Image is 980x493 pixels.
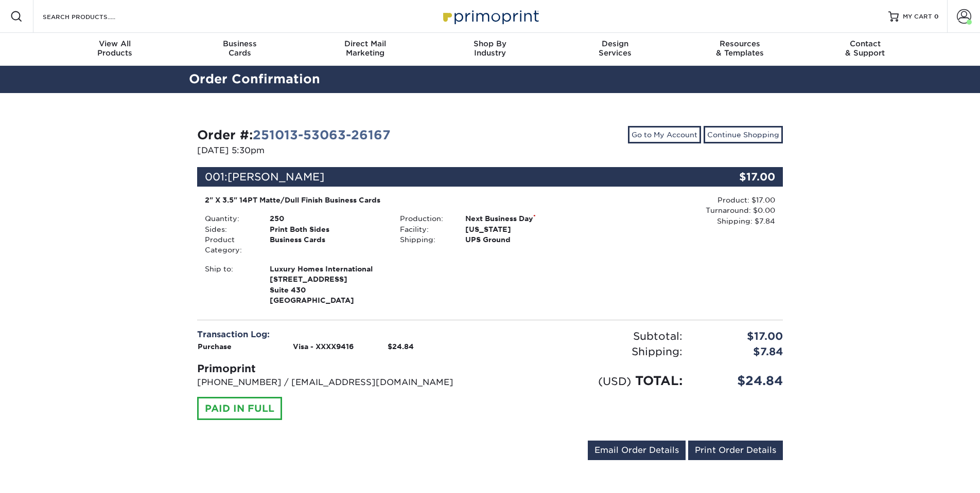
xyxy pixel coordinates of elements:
span: [PERSON_NAME] [227,171,324,183]
a: BusinessCards [178,33,303,66]
div: $7.84 [690,344,791,359]
span: Contact [802,39,927,48]
div: Cards [178,39,303,58]
span: Business [178,39,303,48]
a: Continue Shopping [704,126,783,143]
span: Luxury Homes International [270,264,384,274]
div: & Support [802,39,927,58]
div: Primoprint [197,361,482,376]
a: Shop ByIndustry [428,33,553,66]
a: Direct MailMarketing [303,33,428,66]
div: & Templates [677,39,802,58]
img: Primoprint [439,5,541,27]
a: 251013-53063-26167 [253,127,391,142]
div: Product: $17.00 Turnaround: $0.00 Shipping: $7.84 [588,195,775,226]
strong: [GEOGRAPHIC_DATA] [270,264,384,304]
small: (USD) [598,375,631,388]
a: Contact& Support [802,33,927,66]
span: MY CART [903,12,932,21]
strong: Visa - XXXX9416 [293,342,354,351]
div: Production: [392,213,457,224]
span: Shop By [428,39,553,48]
p: [PHONE_NUMBER] / [EMAIL_ADDRESS][DOMAIN_NAME] [197,376,482,389]
span: View All [52,39,178,48]
div: Print Both Sides [262,224,392,234]
div: 001: [197,167,685,187]
strong: Purchase [198,342,232,351]
h2: Order Confirmation [181,70,799,89]
a: View AllProducts [52,33,178,66]
div: Subtotal: [490,328,690,344]
div: Industry [428,39,553,58]
div: UPS Ground [458,234,588,245]
span: Suite 430 [270,285,384,295]
div: Products [52,39,178,58]
div: $24.84 [690,372,791,390]
div: $17.00 [685,167,783,187]
strong: $24.84 [388,342,414,351]
p: [DATE] 5:30pm [197,144,482,157]
div: Ship to: [197,264,262,306]
div: Marketing [303,39,428,58]
a: Resources& Templates [677,33,802,66]
span: 0 [934,13,939,20]
a: Print Order Details [688,441,783,460]
div: Sides: [197,224,262,234]
span: TOTAL: [635,373,682,388]
div: $17.00 [690,328,791,344]
div: Services [552,39,677,58]
div: 2" X 3.5" 14PT Matte/Dull Finish Business Cards [205,195,580,205]
div: Transaction Log: [197,328,482,341]
a: Go to My Account [628,126,701,143]
div: Product Category: [197,234,262,255]
div: Next Business Day [458,213,588,224]
span: Resources [677,39,802,48]
input: SEARCH PRODUCTS..... [42,10,142,23]
span: [STREET_ADDRESS] [270,274,384,284]
span: Direct Mail [303,39,428,48]
strong: Order #: [197,127,391,142]
span: Design [552,39,677,48]
div: Shipping: [490,344,690,359]
div: Facility: [392,224,457,234]
div: Business Cards [262,234,392,255]
div: Shipping: [392,234,457,245]
div: 250 [262,213,392,224]
a: DesignServices [552,33,677,66]
div: Quantity: [197,213,262,224]
a: Email Order Details [588,441,686,460]
div: PAID IN FULL [197,397,282,421]
div: [US_STATE] [458,224,588,234]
